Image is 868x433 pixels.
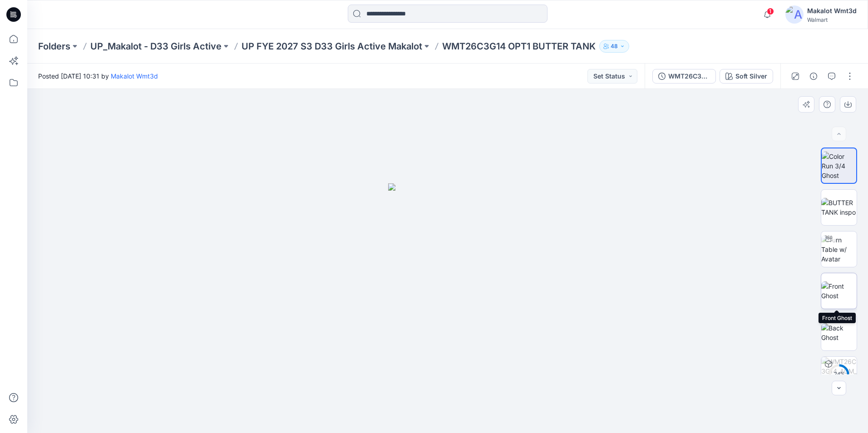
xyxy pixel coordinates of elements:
[242,40,422,53] a: UP FYE 2027 S3 D33 Girls Active Makalot
[652,69,716,84] button: WMT26C3G14_ADM_OPT1_BUTTER TANK
[821,281,857,300] img: Front Ghost
[720,69,773,84] button: Soft Silver
[38,40,70,53] a: Folders
[821,198,857,217] img: BUTTER TANK inspo
[785,5,804,24] img: avatar
[38,71,158,81] span: Posted [DATE] 10:31 by
[767,8,774,15] span: 1
[388,183,507,433] img: eyJhbGciOiJIUzI1NiIsImtpZCI6IjAiLCJzbHQiOiJzZXMiLCJ0eXAiOiJKV1QifQ.eyJkYXRhIjp7InR5cGUiOiJzdG9yYW...
[668,71,710,81] div: WMT26C3G14_ADM_OPT1_BUTTER TANK
[735,71,767,81] div: Soft Silver
[806,69,821,84] button: Details
[442,40,596,53] p: WMT26C3G14 OPT1 BUTTER TANK
[822,152,856,180] img: Color Run 3/4 Ghost
[111,72,158,80] a: Makalot Wmt3d
[821,357,857,392] img: WMT26C3G14_ADM_OPT1_BUTTER TANK Soft Silver
[821,235,857,264] img: Turn Table w/ Avatar
[90,40,222,53] a: UP_Makalot - D33 Girls Active
[828,370,850,378] div: 24 %
[807,5,857,16] div: Makalot Wmt3d
[807,16,857,23] div: Walmart
[611,41,618,51] p: 48
[599,40,629,53] button: 48
[821,323,857,342] img: Back Ghost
